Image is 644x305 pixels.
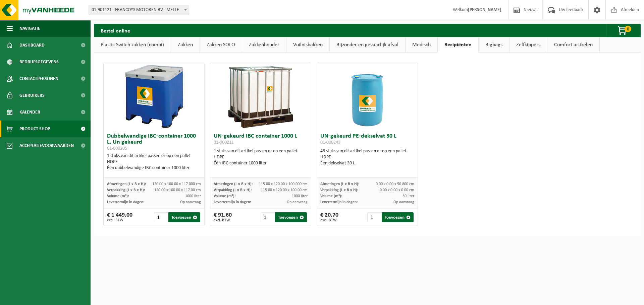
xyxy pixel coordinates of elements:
span: Op aanvraag [393,200,414,204]
button: Toevoegen [168,212,200,222]
div: HDPE [214,154,308,160]
span: 01-000205 [107,146,127,151]
span: 120.00 x 100.00 x 117.000 cm [152,182,201,186]
button: Toevoegen [382,212,414,222]
span: Afmetingen (L x B x H): [320,182,359,186]
a: Comfort artikelen [547,37,599,53]
h2: Bestel online [94,24,137,37]
span: 1000 liter [292,194,308,198]
strong: [PERSON_NAME] [468,7,501,12]
button: 0 [606,24,640,37]
a: Vuilnisbakken [286,37,329,53]
div: HDPE [320,154,414,160]
h3: Dubbelwandige IBC-container 1000 L, Un gekeurd [107,133,201,151]
span: Bedrijfsgegevens [19,54,59,70]
input: 1 [154,212,168,222]
div: € 91,60 [214,212,232,222]
h3: UN-gekeurd PE-dekselvat 30 L [320,133,414,147]
img: 01-000205 [120,63,187,130]
a: Recipiënten [438,37,478,53]
div: 1 stuks van dit artikel passen er op een pallet [214,148,308,166]
span: 1000 liter [185,194,201,198]
h3: UN-gekeurd IBC container 1000 L [214,133,308,147]
span: 01-901121 - FRANCOYS MOTOREN BV - MELLE [89,5,189,15]
div: Één dekselvat 30 L [320,160,414,166]
span: 30 liter [402,194,414,198]
span: Op aanvraag [287,200,308,204]
input: 1 [367,212,381,222]
span: 0.00 x 0.00 x 0.00 cm [380,188,414,192]
span: 115.00 x 120.00 x 100.00 cm [261,188,308,192]
span: Acceptatievoorwaarden [19,137,74,154]
span: 0.00 x 0.00 x 50.800 cm [376,182,414,186]
span: Volume (m³): [107,194,129,198]
span: Gebruikers [19,87,45,104]
span: Volume (m³): [320,194,342,198]
a: Bijzonder en gevaarlijk afval [330,37,405,53]
a: Plastic Switch zakken (combi) [94,37,171,53]
input: 1 [261,212,274,222]
div: 1 stuks van dit artikel passen er op een pallet [107,153,201,171]
div: Één dubbelwandige IBC container 1000 liter [107,165,201,171]
span: Contactpersonen [19,70,58,87]
img: 01-000243 [334,63,401,130]
span: excl. BTW [107,218,132,222]
span: Levertermijn in dagen: [107,200,144,204]
a: Zakken [171,37,200,53]
span: Volume (m³): [214,194,235,198]
span: Navigatie [19,20,40,37]
span: excl. BTW [320,218,338,222]
a: Zakkenhouder [242,37,286,53]
span: Verpakking (L x B x H): [107,188,145,192]
span: Afmetingen (L x B x H): [214,182,253,186]
span: Verpakking (L x B x H): [320,188,358,192]
span: Afmetingen (L x B x H): [107,182,146,186]
span: excl. BTW [214,218,232,222]
a: Zelfkippers [509,37,547,53]
img: 01-000211 [227,63,294,130]
span: 120.00 x 100.00 x 117.00 cm [154,188,201,192]
div: € 1 449,00 [107,212,132,222]
span: Product Shop [19,121,50,137]
span: Op aanvraag [180,200,201,204]
button: Toevoegen [275,212,307,222]
div: 48 stuks van dit artikel passen er op een pallet [320,148,414,166]
span: 01-000211 [214,140,234,145]
span: Dashboard [19,37,45,54]
span: 01-901121 - FRANCOYS MOTOREN BV - MELLE [89,5,189,15]
span: Levertermijn in dagen: [320,200,358,204]
span: 01-000243 [320,140,340,145]
a: Zakken SOLO [200,37,242,53]
div: Één IBC-container 1000 liter [214,160,308,166]
span: Kalender [19,104,40,121]
span: Verpakking (L x B x H): [214,188,252,192]
span: Levertermijn in dagen: [214,200,251,204]
a: Medisch [406,37,437,53]
div: HDPE [107,159,201,165]
a: Bigbags [479,37,509,53]
div: € 20,70 [320,212,338,222]
span: 115.00 x 120.00 x 100.000 cm [259,182,308,186]
span: 0 [625,26,631,32]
